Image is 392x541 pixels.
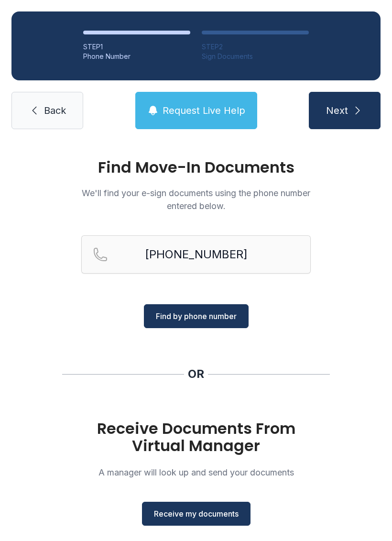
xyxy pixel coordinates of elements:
[202,42,309,52] div: STEP 2
[44,104,66,117] span: Back
[83,42,190,52] div: STEP 1
[81,187,311,212] p: We'll find your e-sign documents using the phone number entered below.
[81,235,311,274] input: Reservation phone number
[81,420,311,454] h1: Receive Documents From Virtual Manager
[83,52,190,61] div: Phone Number
[326,104,348,117] span: Next
[81,466,311,479] p: A manager will look up and send your documents
[81,160,311,175] h1: Find Move-In Documents
[154,508,239,519] span: Receive my documents
[202,52,309,61] div: Sign Documents
[156,310,237,322] span: Find by phone number
[188,366,204,382] div: OR
[163,104,245,117] span: Request Live Help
